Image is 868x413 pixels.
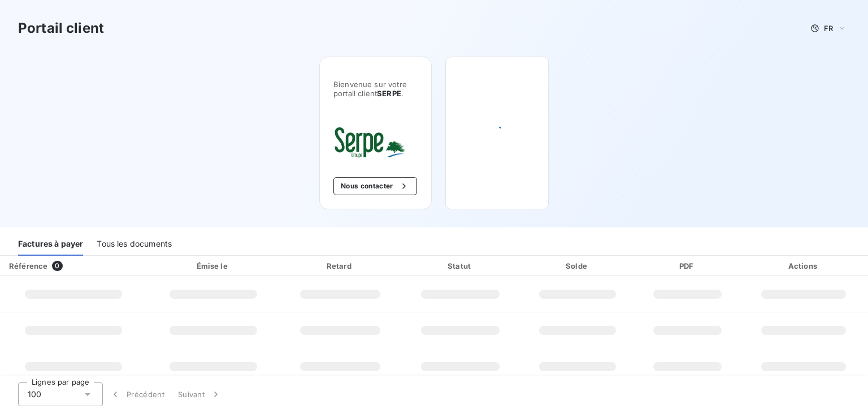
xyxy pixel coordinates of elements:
div: Solde [522,260,633,272]
span: Bienvenue sur votre portail client . [333,80,418,98]
img: Company logo [333,125,406,159]
div: PDF [637,260,737,272]
button: Nous contacter [333,177,417,195]
span: 100 [28,389,41,400]
h3: Portail client [18,18,104,38]
div: Factures à payer [18,232,83,256]
div: Retard [281,260,398,272]
div: Statut [403,260,517,272]
div: Émise le [149,260,277,272]
button: Précédent [103,382,171,406]
div: Tous les documents [97,232,172,256]
span: SERPE [377,89,401,98]
span: 0 [52,261,62,271]
span: FR [824,24,833,33]
button: Suivant [171,382,228,406]
div: Référence [9,261,47,270]
div: Actions [742,260,866,272]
